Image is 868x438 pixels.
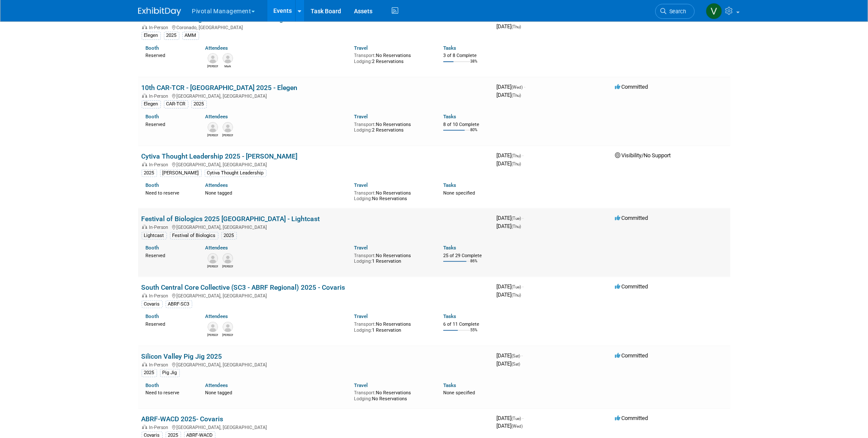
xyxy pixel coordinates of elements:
[354,313,368,319] a: Travel
[191,100,207,108] div: 2025
[208,322,218,332] img: Rob Brown
[146,114,159,120] a: Booth
[512,85,523,90] span: (Wed)
[208,122,218,132] img: Connor Wies
[223,122,233,132] img: Nicholas McGlincy
[497,283,524,290] span: [DATE]
[512,354,520,358] span: (Sat)
[497,415,524,421] span: [DATE]
[354,245,368,251] a: Travel
[523,152,524,159] span: -
[470,59,478,71] td: 38%
[205,313,228,319] a: Attendees
[354,196,372,201] span: Lodging:
[354,189,430,202] div: No Reservations No Reservations
[223,253,233,264] img: Carrie Maynard
[354,320,430,333] div: No Reservations 1 Reservation
[615,283,648,290] span: Committed
[142,361,490,368] div: [GEOGRAPHIC_DATA], [GEOGRAPHIC_DATA]
[497,160,521,167] span: [DATE]
[142,225,147,229] img: In-Person Event
[523,415,524,421] span: -
[138,7,181,16] img: ExhibitDay
[149,25,171,30] span: In-Person
[354,59,372,64] span: Lodging:
[164,100,188,108] div: CAR-TCR
[354,390,376,396] span: Transport:
[207,132,218,138] div: Connor Wies
[512,153,521,158] span: (Thu)
[470,128,478,139] td: 80%
[512,224,521,229] span: (Thu)
[667,8,687,15] span: Search
[207,264,218,269] div: Scott Brouilette
[443,382,456,388] a: Tasks
[443,122,490,128] div: 8 of 10 Complete
[222,63,233,69] div: Mark Lasinski
[146,45,159,51] a: Booth
[205,182,228,188] a: Attendees
[223,53,233,63] img: Mark Lasinski
[142,24,490,30] div: Coronado, [GEOGRAPHIC_DATA]
[497,423,523,429] span: [DATE]
[222,132,233,138] div: Nicholas McGlincy
[512,285,521,289] span: (Tue)
[142,25,147,29] img: In-Person Event
[142,352,222,360] a: Silicon Valley Pig Jig 2025
[615,415,648,421] span: Committed
[142,169,157,177] div: 2025
[443,313,456,319] a: Tasks
[142,161,490,168] div: [GEOGRAPHIC_DATA], [GEOGRAPHIC_DATA]
[443,245,456,251] a: Tasks
[205,114,228,120] a: Attendees
[142,223,490,230] div: [GEOGRAPHIC_DATA], [GEOGRAPHIC_DATA]
[142,369,157,377] div: 2025
[146,189,193,196] div: Need to reserve
[142,93,147,98] img: In-Person Event
[205,189,348,196] div: None tagged
[512,216,521,221] span: (Tue)
[523,283,524,290] span: -
[142,215,320,223] a: Festival of Biologics 2025 [GEOGRAPHIC_DATA] - Lightcast
[142,232,167,240] div: Lightcast
[512,24,521,29] span: (Thu)
[443,321,490,327] div: 6 of 11 Complete
[208,253,218,264] img: Scott Brouilette
[142,292,490,299] div: [GEOGRAPHIC_DATA], [GEOGRAPHIC_DATA]
[149,425,171,430] span: In-Person
[354,182,368,188] a: Travel
[222,332,233,337] div: Tom O'Hare
[354,382,368,388] a: Travel
[354,321,376,327] span: Transport:
[354,127,372,133] span: Lodging:
[512,416,521,421] span: (Tue)
[615,352,648,359] span: Committed
[221,232,237,240] div: 2025
[512,293,521,297] span: (Thu)
[497,92,521,98] span: [DATE]
[160,169,202,177] div: [PERSON_NAME]
[615,152,671,159] span: Visibility/No Support
[205,169,266,177] div: Cytiva Thought Leadership
[354,120,430,133] div: No Reservations 2 Reservations
[497,23,521,30] span: [DATE]
[354,327,372,333] span: Lodging:
[443,253,490,259] div: 25 of 29 Complete
[149,225,171,230] span: In-Person
[443,53,490,59] div: 3 of 8 Complete
[497,360,520,367] span: [DATE]
[223,322,233,332] img: Tom O'Hare
[354,253,376,258] span: Transport:
[146,245,159,251] a: Booth
[205,382,228,388] a: Attendees
[142,32,161,39] div: Elegen
[205,388,348,396] div: None tagged
[142,362,147,366] img: In-Person Event
[512,424,523,429] span: (Wed)
[497,84,526,90] span: [DATE]
[146,382,159,388] a: Booth
[443,182,456,188] a: Tasks
[354,114,368,120] a: Travel
[208,53,218,63] img: Randy Dyer
[354,258,372,264] span: Lodging:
